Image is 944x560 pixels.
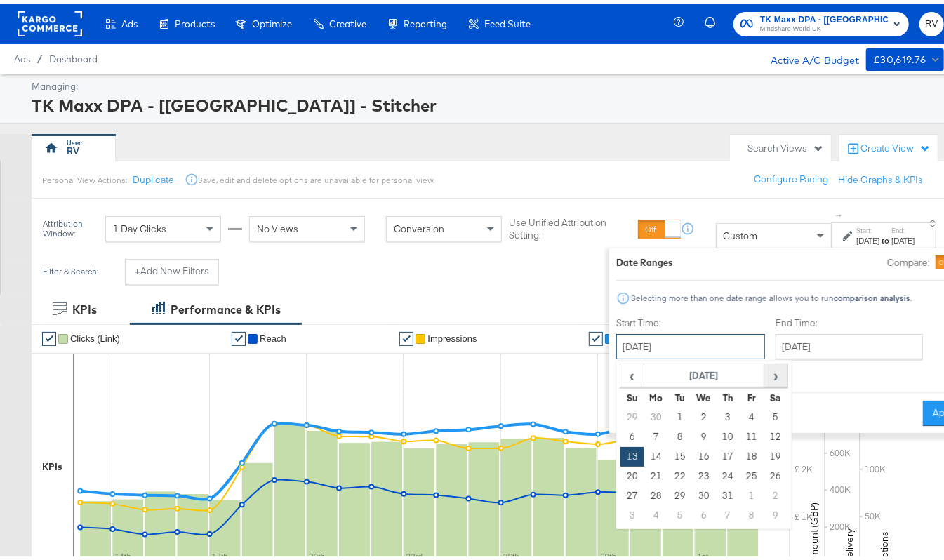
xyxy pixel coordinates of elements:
td: 7 [716,502,740,521]
div: Filter & Search: [42,262,99,272]
label: End: [891,222,915,231]
span: Ads [121,14,138,25]
td: 13 [620,443,644,462]
td: 25 [740,462,764,482]
span: / [30,49,49,60]
strong: to [879,231,891,241]
div: Attribution Window: [42,215,98,234]
span: Custom [724,225,758,238]
td: 24 [716,462,740,482]
td: 8 [740,502,764,521]
td: 18 [740,443,764,462]
td: 11 [740,423,764,443]
td: 29 [667,482,691,502]
a: ✔ [589,328,603,342]
td: 5 [667,502,691,521]
button: +Add New Filters [125,255,219,280]
td: 31 [716,482,740,502]
text: Amount (GBP) [808,498,820,560]
div: £30,619.76 [873,47,926,65]
button: TK Maxx DPA - [[GEOGRAPHIC_DATA]] - StitcherMindshare World UK [733,8,909,32]
button: Hide Graphs & KPIs [838,169,923,182]
span: RV [925,12,938,28]
td: 27 [620,482,644,502]
td: 10 [716,423,740,443]
td: 2 [764,482,787,502]
td: 2 [692,404,716,423]
a: Dashboard [49,49,98,60]
div: Create View [860,138,931,152]
a: ✔ [399,328,413,342]
th: Su [620,384,644,404]
td: 6 [692,502,716,521]
div: Save, edit and delete options are unavailable for personal view. [199,171,435,182]
div: Personal View Actions: [42,171,127,182]
div: Managing: [32,76,940,89]
td: 26 [764,462,787,482]
div: Active A/C Budget [756,44,859,65]
label: Start Time: [616,312,765,326]
th: Tu [667,384,691,404]
td: 1 [740,482,764,502]
td: 15 [667,443,691,462]
span: No Views [257,218,298,231]
label: End Time: [776,312,929,326]
div: TK Maxx DPA - [[GEOGRAPHIC_DATA]] - Stitcher [32,89,940,113]
span: Ads [14,49,30,60]
th: Mo [644,384,667,404]
span: Products [175,14,215,25]
div: Performance & KPIs [171,298,281,314]
a: ✔ [232,328,246,342]
span: Mindshare World UK [760,20,888,31]
td: 12 [764,423,787,443]
th: Fr [740,384,764,404]
td: 28 [644,482,667,502]
label: Start: [856,222,879,231]
span: Feed Suite [484,14,531,25]
span: Optimize [252,14,292,25]
span: › [764,361,786,382]
th: Th [716,384,740,404]
div: Date Ranges [616,252,673,265]
td: 4 [740,404,764,423]
th: Sa [764,384,787,404]
td: 17 [716,443,740,462]
td: 8 [667,423,691,443]
th: [DATE] [644,360,764,384]
div: [DATE] [856,231,879,242]
span: Reach [260,329,286,340]
td: 19 [764,443,787,462]
td: 3 [716,404,740,423]
div: RV [67,140,80,154]
text: Delivery [843,524,856,560]
button: Configure Pacing [744,163,838,188]
button: Duplicate [133,169,174,182]
span: 1 Day Clicks [113,218,166,231]
td: 3 [620,502,644,521]
th: We [692,384,716,404]
button: £30,619.76 [866,44,944,67]
text: Actions [878,527,891,560]
div: [DATE] [891,231,915,242]
span: TK Maxx DPA - [[GEOGRAPHIC_DATA]] - Stitcher [760,8,888,23]
td: 29 [620,404,644,423]
a: ✔ [42,328,56,342]
td: 16 [692,443,716,462]
div: Selecting more than one date range allows you to run . [630,289,912,299]
td: 22 [667,462,691,482]
div: KPIs [72,298,97,314]
td: 7 [644,423,667,443]
td: 21 [644,462,667,482]
td: 23 [692,462,716,482]
span: Reporting [404,14,447,25]
span: ↑ [833,209,846,214]
span: Impressions [427,329,477,340]
td: 9 [764,502,787,521]
div: KPIs [42,456,62,469]
label: Compare: [887,252,930,265]
td: 9 [692,423,716,443]
td: 4 [644,502,667,521]
td: 5 [764,404,787,423]
label: Use Unified Attribution Setting: [509,212,632,238]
